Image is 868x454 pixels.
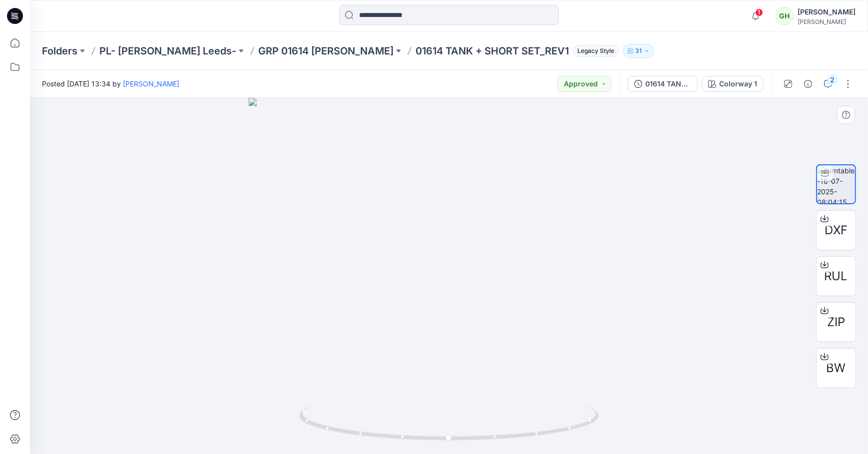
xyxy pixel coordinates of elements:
[249,98,649,454] img: eyJhbGciOiJIUzI1NiIsImtpZCI6IjAiLCJzbHQiOiJzZXMiLCJ0eXAiOiJKV1QifQ.eyJkYXRhIjp7InR5cGUiOiJzdG9yYW...
[416,44,569,58] p: 01614 TANK + SHORT SET_REV1
[820,76,836,92] button: 2
[123,79,179,88] a: [PERSON_NAME]
[825,221,848,239] span: DXF
[42,78,179,89] span: Posted [DATE] 13:34 by
[702,76,764,92] button: Colorway 1
[719,78,757,89] div: Colorway 1
[755,8,763,16] span: 1
[645,78,691,89] div: 01614 TANK + SHORT SET_REV1
[817,165,855,203] img: turntable-16-07-2025-08:04:15
[42,44,77,58] a: Folders
[573,45,619,57] span: Legacy Style
[628,76,698,92] button: 01614 TANK + SHORT SET_REV1
[99,44,236,58] a: PL- [PERSON_NAME] Leeds-
[798,6,856,18] div: [PERSON_NAME]
[827,313,845,331] span: ZIP
[827,359,846,377] span: BW
[258,44,394,58] a: GRP 01614 [PERSON_NAME]
[776,7,794,25] div: GH
[798,18,856,25] div: [PERSON_NAME]
[635,45,642,56] p: 31
[623,44,654,58] button: 31
[569,44,619,58] button: Legacy Style
[825,267,848,285] span: RUL
[800,76,816,92] button: Details
[828,75,838,85] div: 2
